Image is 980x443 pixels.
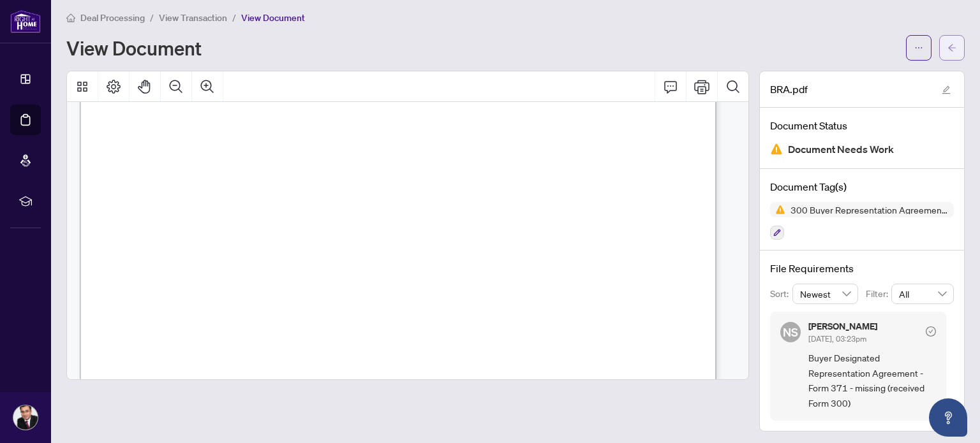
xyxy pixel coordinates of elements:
[770,118,954,133] h4: Document Status
[159,12,227,24] span: View Transaction
[783,323,798,341] span: NS
[785,205,954,214] span: 300 Buyer Representation Agreement - Authority for Purchase or Lease
[10,10,41,33] img: logo
[66,13,75,22] span: home
[770,143,783,156] img: Document Status
[926,326,936,337] span: check-circle
[914,43,923,52] span: ellipsis
[800,284,851,303] span: Newest
[929,398,967,437] button: Open asap
[942,85,951,94] span: edit
[150,10,154,25] li: /
[770,202,785,217] img: Status Icon
[232,10,236,25] li: /
[770,287,792,301] p: Sort:
[241,12,305,24] span: View Document
[770,179,954,194] h4: Document Tag(s)
[13,405,38,430] img: Profile Icon
[770,82,808,97] span: BRA.pdf
[866,287,891,301] p: Filter:
[770,261,954,276] h4: File Requirements
[80,12,145,24] span: Deal Processing
[808,322,877,331] h5: [PERSON_NAME]
[808,351,936,410] span: Buyer Designated Representation Agreement - Form 371 - missing (received Form 300)
[788,141,894,158] span: Document Needs Work
[947,43,956,52] span: arrow-left
[66,38,202,58] h1: View Document
[808,334,866,344] span: [DATE], 03:23pm
[899,284,946,303] span: All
